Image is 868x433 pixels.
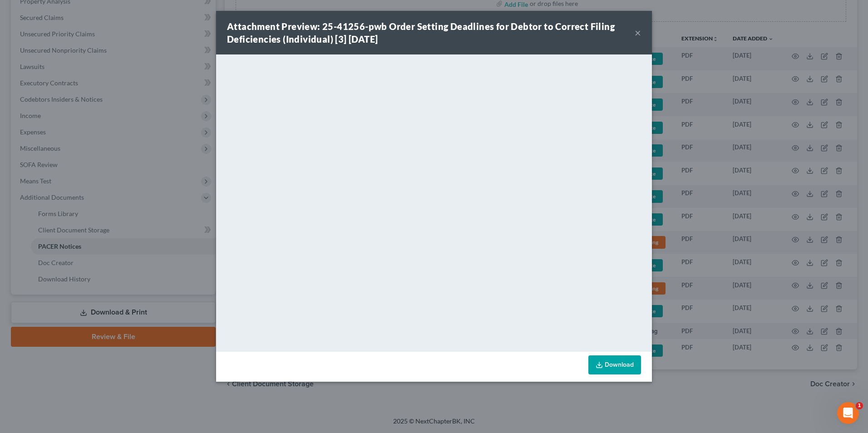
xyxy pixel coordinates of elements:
iframe: <object ng-attr-data='[URL][DOMAIN_NAME]' type='application/pdf' width='100%' height='650px'></ob... [216,54,652,349]
span: 1 [856,402,863,409]
iframe: Intercom live chat [837,402,859,424]
button: × [635,27,641,38]
strong: Attachment Preview: 25-41256-pwb Order Setting Deadlines for Debtor to Correct Filing Deficiencie... [227,21,615,44]
a: Download [588,355,641,374]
